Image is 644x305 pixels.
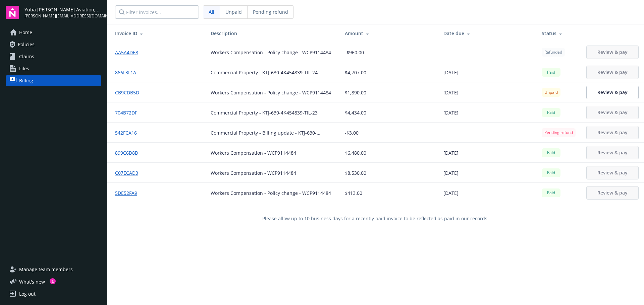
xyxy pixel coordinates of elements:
span: $6,480.00 [345,149,366,156]
span: Review & pay [597,169,628,176]
span: Unpaid [544,89,558,95]
span: Review & pay [597,89,628,95]
button: Review & pay [586,106,639,119]
span: Refunded [544,49,562,55]
div: Commercial Property - Billing update - KTJ-630-4K454839-TIL-24 [211,129,334,136]
button: Review & pay [586,126,639,139]
span: Review & pay [597,129,628,136]
a: Manage team members [6,264,101,275]
span: Yuba [PERSON_NAME] Aviation, Inc. (Commercial) [24,6,101,13]
span: Billing [19,75,33,86]
span: Review & pay [597,189,628,196]
span: Manage team members [19,264,73,275]
span: Home [19,27,32,38]
span: -$960.00 [345,49,364,56]
button: Yuba [PERSON_NAME] Aviation, Inc. (Commercial)[PERSON_NAME][EMAIL_ADDRESS][DOMAIN_NAME] [24,6,101,19]
span: Paid [544,69,558,75]
span: $1,890.00 [345,89,366,96]
a: 866F3F1A [115,69,142,76]
a: Home [6,27,101,38]
a: Review & pay [586,86,639,99]
span: $4,434.00 [345,109,366,116]
span: Paid [544,150,558,156]
a: AA5A4DE8 [115,49,144,56]
span: [DATE] [443,109,459,116]
span: [DATE] [443,189,459,197]
span: What ' s new [19,278,45,285]
span: Review & pay [597,49,628,55]
a: Policies [6,39,101,50]
div: Commercial Property - KTJ-630-4K454839-TIL-23 [211,109,318,116]
button: Review & pay [586,46,639,59]
span: Files [19,63,29,74]
span: $4,707.00 [345,69,366,76]
span: Policies [18,39,35,50]
a: Billing [6,75,101,86]
span: Review & pay [597,149,628,156]
div: Workers Compensation - Policy change - WCP9114484 [211,89,331,96]
a: 542FCA16 [115,129,142,136]
span: [DATE] [443,69,459,76]
span: Claims [19,51,34,62]
span: $8,530.00 [345,169,366,176]
div: Status [542,30,576,37]
a: 899C6D8D [115,149,144,156]
div: Invoice ID [115,30,200,37]
button: Review & pay [586,186,639,200]
button: What's new1 [6,278,56,285]
span: All [209,8,214,15]
div: Workers Compensation - WCP9114484 [211,149,296,156]
div: Workers Compensation - Policy change - WCP9114484 [211,49,331,56]
span: [DATE] [443,89,459,96]
div: Commercial Property - KTJ-630-4K454839-TIL-24 [211,69,318,76]
span: Paid [544,190,558,196]
span: Unpaid [225,8,242,15]
a: 704B72DF [115,109,143,116]
span: Review & pay [597,69,628,75]
a: 5DE52FA9 [115,189,143,197]
a: Claims [6,51,101,62]
button: Review & pay [586,146,639,159]
div: Description [211,30,334,37]
span: Review & pay [597,109,628,116]
span: Pending refund [253,8,288,15]
img: navigator-logo.svg [6,6,19,19]
button: Review & pay [586,66,639,79]
a: CB9CDB5D [115,89,145,96]
span: [DATE] [443,149,459,156]
span: -$3.00 [345,129,359,136]
div: Amount [345,30,432,37]
span: [PERSON_NAME][EMAIL_ADDRESS][DOMAIN_NAME] [24,13,101,19]
span: $413.00 [345,189,362,197]
div: Workers Compensation - Policy change - WCP9114484 [211,189,331,197]
div: Date due [443,30,531,37]
button: Review & pay [586,166,639,179]
span: [DATE] [443,169,459,176]
div: Workers Compensation - WCP9114484 [211,169,296,176]
a: C07ECAD3 [115,169,144,176]
div: 1 [50,278,56,284]
span: Paid [544,109,558,116]
a: Files [6,63,101,74]
input: Filter invoices... [115,5,199,19]
div: Log out [19,289,36,299]
span: Paid [544,170,558,176]
span: Pending refund [544,130,573,136]
div: Please allow up to 10 business days for a recently paid invoice to be reflected as paid in our re... [107,203,644,234]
